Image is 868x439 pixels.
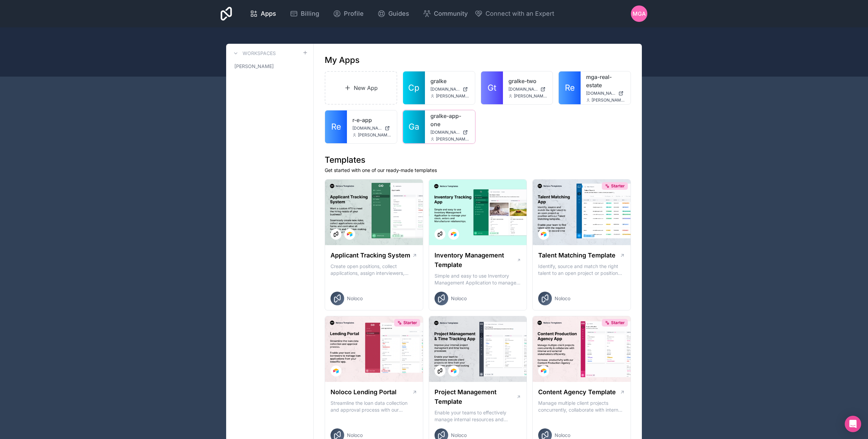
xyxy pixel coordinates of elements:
span: Re [331,121,341,132]
span: Noloco [347,295,363,302]
h1: Applicant Tracking System [331,251,410,260]
a: mga-real-estate [586,73,625,89]
a: [DOMAIN_NAME] [352,125,391,131]
a: New App [325,71,397,105]
a: Guides [372,6,415,21]
a: Re [559,71,581,104]
h1: Templates [325,155,631,165]
a: Ga [403,110,425,143]
a: [DOMAIN_NAME] [586,91,625,96]
p: Get started with one of our ready-made templates [325,167,631,174]
h3: Workspaces [243,50,276,57]
img: Airtable Logo [541,368,546,374]
span: Gt [488,82,496,93]
a: gralke [430,77,469,85]
span: Noloco [347,432,363,439]
p: Enable your teams to effectively manage internal resources and execute client projects on time. [435,409,521,423]
a: Profile [327,6,369,21]
span: Starter [611,320,625,325]
span: Apps [261,9,276,18]
img: Airtable Logo [451,368,456,374]
span: [PERSON_NAME] [234,63,274,70]
span: Profile [344,9,364,18]
span: [DOMAIN_NAME] [430,130,460,135]
h1: My Apps [325,55,360,66]
a: Gt [481,71,503,104]
span: Billing [301,9,319,18]
span: Starter [403,320,417,325]
span: [DOMAIN_NAME] [352,125,382,131]
span: Noloco [555,432,570,439]
span: [PERSON_NAME][EMAIL_ADDRESS][DOMAIN_NAME] [436,93,469,99]
span: Noloco [451,295,467,302]
a: gralke-app-one [430,112,469,128]
span: [DOMAIN_NAME] [508,87,538,92]
p: Simple and easy to use Inventory Management Application to manage your stock, orders and Manufact... [435,272,521,286]
a: gralke-two [508,77,547,85]
span: [PERSON_NAME][EMAIL_ADDRESS][DOMAIN_NAME] [514,93,547,99]
p: Manage multiple client projects concurrently, collaborate with internal and external stakeholders... [538,400,625,413]
div: Open Intercom Messenger [845,416,861,432]
h1: Project Management Template [435,387,516,407]
h1: Talent Matching Template [538,251,616,260]
a: Community [417,6,473,21]
a: [DOMAIN_NAME] [430,87,469,92]
span: [DOMAIN_NAME] [430,87,460,92]
a: Apps [244,6,282,21]
img: Airtable Logo [347,231,352,237]
button: Connect with an Expert [475,9,554,18]
span: [PERSON_NAME][EMAIL_ADDRESS][DOMAIN_NAME] [436,136,469,142]
span: Re [565,82,575,93]
h1: Noloco Lending Portal [331,387,397,397]
a: Re [325,110,347,143]
span: Community [434,9,468,18]
h1: Inventory Management Template [435,251,517,270]
img: Airtable Logo [451,231,456,237]
span: [PERSON_NAME][EMAIL_ADDRESS][DOMAIN_NAME] [358,132,391,138]
a: [DOMAIN_NAME] [430,130,469,135]
span: Cp [408,82,419,93]
a: [PERSON_NAME] [232,60,308,72]
a: Workspaces [232,49,276,57]
span: [DOMAIN_NAME] [586,91,616,96]
a: Billing [284,6,325,21]
a: [DOMAIN_NAME] [508,87,547,92]
img: Airtable Logo [541,231,546,237]
span: Ga [409,121,419,132]
a: Cp [403,71,425,104]
span: Guides [388,9,409,18]
span: Noloco [555,295,570,302]
span: [PERSON_NAME][EMAIL_ADDRESS][DOMAIN_NAME] [592,97,625,103]
img: Airtable Logo [333,368,339,374]
h1: Content Agency Template [538,387,616,397]
span: Starter [611,183,625,189]
span: Noloco [451,432,467,439]
p: Identify, source and match the right talent to an open project or position with our Talent Matchi... [538,263,625,277]
p: Streamline the loan data collection and approval process with our Lending Portal template. [331,400,417,413]
a: r-e-app [352,116,391,124]
p: Create open positions, collect applications, assign interviewers, centralise candidate feedback a... [331,263,417,277]
span: Connect with an Expert [485,9,554,18]
span: MGA [633,10,646,18]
